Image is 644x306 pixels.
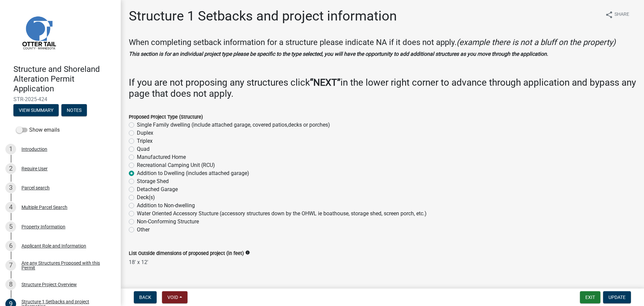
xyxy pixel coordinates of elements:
[137,226,150,234] label: Other
[137,193,155,202] label: Deck(s)
[245,250,250,255] i: info
[129,115,203,120] label: Proposed Project Type (Structure)
[5,279,16,290] div: 8
[13,104,59,116] button: View Summary
[605,11,613,19] i: share
[5,182,16,193] div: 3
[614,11,629,19] span: Share
[5,260,16,271] div: 7
[129,51,548,57] strong: This section is for an individual project type please be specific to the type selected, you will ...
[137,145,150,153] label: Quad
[21,282,77,287] div: Structure Project Overview
[129,77,636,99] h3: If you are not proposing any structures click in the lower right corner to advance through applic...
[137,169,249,177] label: Addition to Dwelling (includes attached garage)
[137,177,169,185] label: Storage Shed
[134,291,157,303] button: Back
[13,96,107,102] span: STR-2025-424
[310,77,340,88] strong: “NEXT”
[457,38,615,47] i: (example there is not a bluff on the property)
[137,210,427,218] label: Water Oriented Accessory Stucture (accessory structures down by the OHWL ie boathouse, storage sh...
[137,218,199,226] label: Non-Conforming Structure
[21,244,86,248] div: Applicant Role and Information
[5,241,16,251] div: 6
[5,202,16,213] div: 4
[21,224,65,229] div: Property Information
[137,202,195,210] label: Addition to Non-dwelling
[13,108,59,114] wm-modal-confirm: Summary
[580,291,600,303] button: Exit
[137,185,178,193] label: Detached Garage
[137,153,186,161] label: Manufactured Home
[21,205,67,210] div: Multiple Parcel Search
[5,163,16,174] div: 2
[21,261,110,270] div: Are any Structures Proposed with this Permit
[137,121,330,129] label: Single Family dwelling (include attached garage, covered patios,decks or porches)
[61,104,87,116] button: Notes
[167,295,178,300] span: Void
[137,129,153,137] label: Duplex
[21,185,50,190] div: Parcel search
[137,161,215,169] label: Recreational Camping Unit (RCU)
[608,295,626,300] span: Update
[129,8,397,24] h1: Structure 1 Setbacks and project information
[162,291,187,303] button: Void
[129,38,636,47] h4: When completing setback information for a structure please indicate NA if it does not apply.
[61,108,87,114] wm-modal-confirm: Notes
[16,126,60,134] label: Show emails
[21,166,48,171] div: Require User
[603,291,631,303] button: Update
[5,221,16,232] div: 5
[13,64,115,93] h4: Structure and Shoreland Alteration Permit Application
[13,7,64,57] img: Otter Tail County, Minnesota
[600,8,635,21] button: shareShare
[5,144,16,155] div: 1
[129,251,244,256] label: List Outside dimensions of proposed project (in feet)
[137,137,153,145] label: Triplex
[139,295,151,300] span: Back
[21,147,47,151] div: Introduction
